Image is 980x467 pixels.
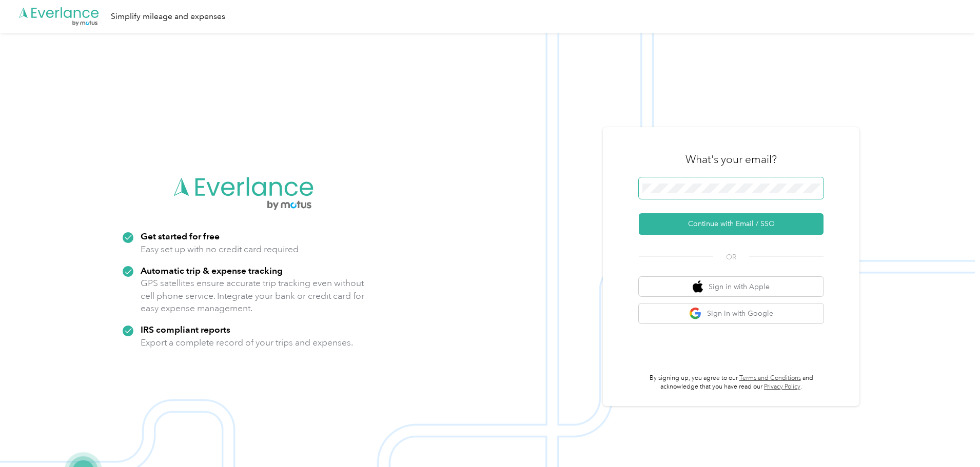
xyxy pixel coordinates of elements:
[693,280,703,293] img: apple logo
[639,374,824,392] p: By signing up, you agree to our and acknowledge that you have read our .
[764,383,800,391] a: Privacy Policy
[141,243,299,256] p: Easy set up with no credit card required
[739,374,801,382] a: Terms and Conditions
[141,277,365,315] p: GPS satellites ensure accurate trip tracking even without cell phone service. Integrate your bank...
[639,303,824,323] button: google logoSign in with Google
[141,265,283,276] strong: Automatic trip & expense tracking
[713,252,749,262] span: OR
[639,277,824,297] button: apple logoSign in with Apple
[141,231,220,241] strong: Get started for free
[685,152,777,167] h3: What's your email?
[141,336,353,349] p: Export a complete record of your trips and expenses.
[141,324,230,335] strong: IRS compliant reports
[639,213,824,235] button: Continue with Email / SSO
[689,307,702,320] img: google logo
[111,10,225,23] div: Simplify mileage and expenses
